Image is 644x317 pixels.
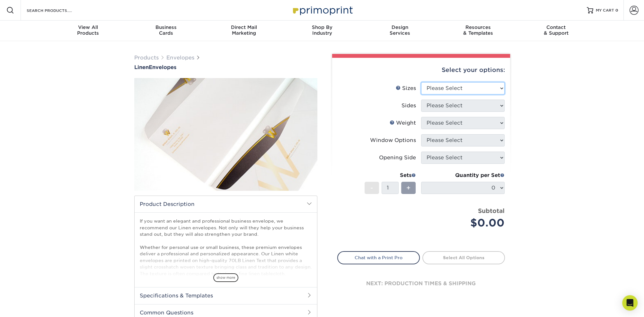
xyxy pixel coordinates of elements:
[517,24,595,30] span: Contact
[361,21,439,41] a: DesignServices
[370,136,416,144] div: Window Options
[439,24,517,36] div: & Templates
[439,24,517,30] span: Resources
[26,6,89,14] input: SEARCH PRODUCTS.....
[134,64,317,70] a: LinenEnvelopes
[401,102,416,110] div: Sides
[517,24,595,36] div: & Support
[127,24,205,30] span: Business
[205,21,283,41] a: Direct MailMarketing
[135,196,317,212] h2: Product Description
[337,58,505,82] div: Select your options:
[426,215,505,231] div: $0.00
[205,24,283,36] div: Marketing
[390,119,416,127] div: Weight
[422,251,505,264] a: Select All Options
[205,24,283,30] span: Direct Mail
[379,154,416,162] div: Opening Side
[361,24,439,36] div: Services
[283,24,361,36] div: Industry
[290,3,354,17] img: Primoprint
[517,21,595,41] a: Contact& Support
[337,264,505,303] div: next: production times & shipping
[478,207,505,214] strong: Subtotal
[49,24,127,30] span: View All
[135,287,317,304] h2: Specifications & Templates
[134,71,317,198] img: Linen 01
[365,172,416,179] div: Sets
[370,183,373,193] span: -
[49,24,127,36] div: Products
[622,295,638,311] div: Open Intercom Messenger
[134,64,149,70] span: Linen
[337,251,420,264] a: Chat with a Print Pro
[134,64,317,70] h1: Envelopes
[49,21,127,41] a: View AllProducts
[439,21,517,41] a: Resources& Templates
[406,183,410,193] span: +
[615,8,618,13] span: 0
[361,24,439,30] span: Design
[283,24,361,30] span: Shop By
[421,172,505,179] div: Quantity per Set
[134,55,159,61] a: Products
[596,8,614,13] span: MY CART
[396,84,416,92] div: Sizes
[283,21,361,41] a: Shop ByIndustry
[166,55,194,61] a: Envelopes
[127,24,205,36] div: Cards
[127,21,205,41] a: BusinessCards
[213,273,238,282] span: show more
